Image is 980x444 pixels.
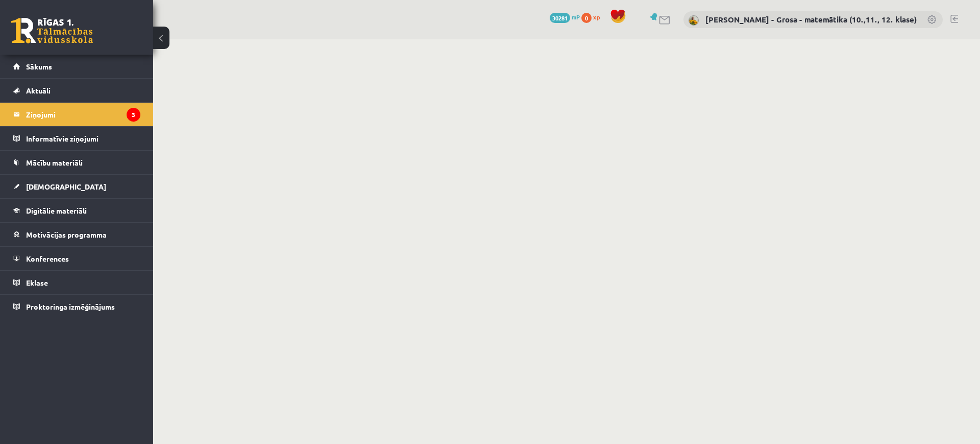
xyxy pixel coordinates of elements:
a: [PERSON_NAME] - Grosa - matemātika (10.,11., 12. klase) [705,14,917,25]
a: Digitālie materiāli [13,199,140,222]
a: 30281 mP [550,13,580,21]
legend: Ziņojumi [26,103,140,126]
span: Mācību materiāli [26,158,83,167]
span: Konferences [26,254,69,263]
a: Informatīvie ziņojumi [13,127,140,150]
a: 0 xp [581,13,605,21]
span: Digitālie materiāli [26,206,87,215]
legend: Informatīvie ziņojumi [26,127,140,150]
a: Motivācijas programma [13,223,140,246]
img: Laima Tukāne - Grosa - matemātika (10.,11., 12. klase) [689,15,699,26]
span: xp [593,13,600,21]
a: Aktuāli [13,79,140,102]
span: Motivācijas programma [26,230,107,239]
span: Proktoringa izmēģinājums [26,302,115,311]
i: 3 [127,108,140,122]
a: Sākums [13,55,140,78]
a: Konferences [13,247,140,270]
span: Aktuāli [26,86,51,95]
a: Eklase [13,271,140,294]
a: Ziņojumi3 [13,103,140,126]
span: [DEMOGRAPHIC_DATA] [26,182,106,191]
a: Proktoringa izmēģinājums [13,295,140,318]
span: Eklase [26,278,48,287]
a: [DEMOGRAPHIC_DATA] [13,175,140,198]
span: mP [572,13,580,21]
span: 30281 [550,13,570,23]
span: Sākums [26,62,52,71]
a: Rīgas 1. Tālmācības vidusskola [11,18,93,43]
span: 0 [581,13,592,23]
a: Mācību materiāli [13,151,140,174]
